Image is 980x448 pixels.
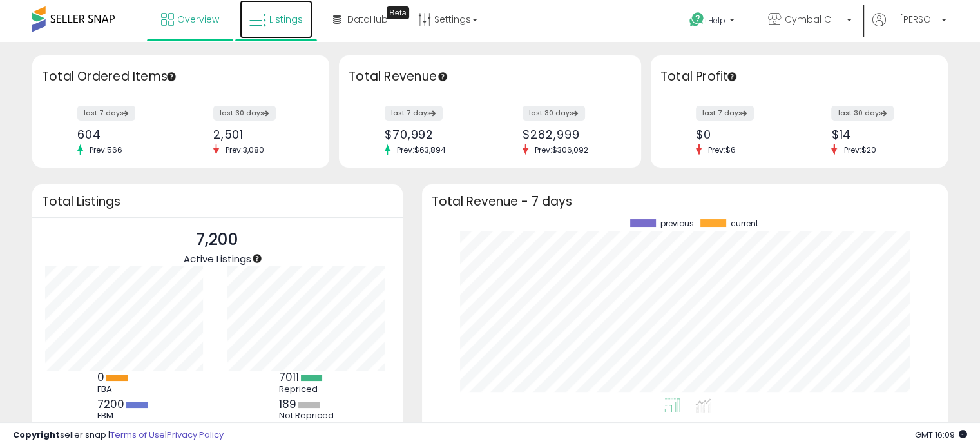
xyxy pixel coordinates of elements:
[13,429,224,442] div: seller snap | |
[872,13,946,42] a: Hi [PERSON_NAME]
[251,253,263,264] div: Tooltip anchor
[347,13,388,26] span: DataHub
[279,369,299,385] b: 7011
[385,128,481,141] div: $70,992
[177,13,219,26] span: Overview
[726,71,738,83] div: Tooltip anchor
[696,128,789,141] div: $0
[731,219,758,228] span: current
[97,396,124,412] b: 7200
[708,15,725,26] span: Help
[696,106,754,121] label: last 7 days
[77,106,135,121] label: last 7 days
[785,13,843,26] span: Cymbal Communications
[13,429,60,441] strong: Copyright
[184,228,251,252] p: 7,200
[660,68,938,86] h3: Total Profit
[184,252,251,266] span: Active Listings
[689,12,705,28] i: Get Help
[387,6,409,19] div: Tooltip anchor
[42,197,393,206] h3: Total Listings
[213,106,276,121] label: last 30 days
[167,429,224,441] a: Privacy Policy
[77,128,171,141] div: 604
[279,384,337,394] div: Repriced
[97,384,155,394] div: FBA
[42,68,320,86] h3: Total Ordered Items
[97,411,155,421] div: FBM
[219,144,271,155] span: Prev: 3,080
[831,106,894,121] label: last 30 days
[915,429,967,441] span: 2025-09-16 16:09 GMT
[889,13,937,26] span: Hi [PERSON_NAME]
[837,144,882,155] span: Prev: $20
[269,13,303,26] span: Listings
[390,144,452,155] span: Prev: $63,894
[437,71,448,83] div: Tooltip anchor
[97,369,104,385] b: 0
[528,144,595,155] span: Prev: $306,092
[702,144,742,155] span: Prev: $6
[523,106,585,121] label: last 30 days
[166,71,177,83] div: Tooltip anchor
[349,68,631,86] h3: Total Revenue
[279,396,296,412] b: 189
[385,106,443,121] label: last 7 days
[279,411,337,421] div: Not Repriced
[432,197,938,206] h3: Total Revenue - 7 days
[679,2,747,42] a: Help
[660,219,694,228] span: previous
[110,429,165,441] a: Terms of Use
[213,128,307,141] div: 2,501
[83,144,129,155] span: Prev: 566
[523,128,619,141] div: $282,999
[831,128,925,141] div: $14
